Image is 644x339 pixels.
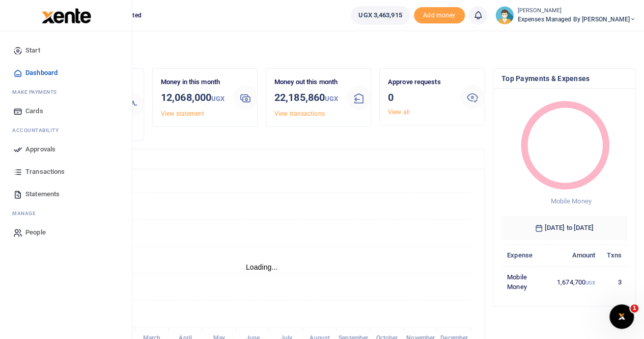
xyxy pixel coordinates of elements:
a: Approvals [8,138,124,161]
a: UGX 3,463,915 [351,6,409,24]
img: logo-large [42,8,91,23]
a: Cards [8,100,124,122]
td: 3 [601,266,627,298]
a: View transactions [274,110,325,117]
li: M [8,84,124,100]
h4: Transactions Overview [47,153,476,165]
td: Mobile Money [501,266,551,298]
h4: Hello Pricillah [39,44,636,55]
span: Cards [25,106,43,116]
h6: [DATE] to [DATE] [501,216,627,240]
a: Statements [8,183,124,205]
a: People [8,221,124,244]
th: Amount [551,244,601,266]
a: Transactions [8,161,124,183]
a: View statement [161,110,204,117]
small: [PERSON_NAME] [518,7,636,15]
th: Expense [501,244,551,266]
p: Money in this month [161,77,225,88]
a: View all [388,109,410,116]
a: Add money [414,11,465,18]
li: Ac [8,122,124,138]
span: Mobile Money [550,197,591,205]
text: Loading... [246,263,278,271]
span: countability [20,126,59,134]
span: People [25,227,46,238]
span: Expenses Managed by [PERSON_NAME] [518,15,636,24]
iframe: Intercom live chat [609,304,634,329]
small: UGX [325,95,338,102]
span: Add money [414,7,465,24]
span: UGX 3,463,915 [358,10,402,20]
li: Toup your wallet [414,7,465,24]
h3: 22,185,860 [274,90,339,107]
li: M [8,205,124,221]
a: logo-small logo-large logo-large [41,11,91,19]
h3: 0 [388,90,452,105]
td: 1,674,700 [551,266,601,298]
span: ake Payments [17,88,57,96]
th: Txns [601,244,627,266]
span: Statements [25,189,60,199]
p: Approve requests [388,77,452,88]
a: profile-user [PERSON_NAME] Expenses Managed by [PERSON_NAME] [495,6,636,24]
a: Dashboard [8,62,124,84]
p: Money out this month [274,77,339,88]
small: UGX [585,280,595,285]
a: Start [8,39,124,62]
li: Wallet ballance [347,6,413,24]
h4: Top Payments & Expenses [501,73,627,84]
span: Transactions [25,167,65,177]
span: Approvals [25,144,55,154]
span: anage [17,210,36,217]
img: profile-user [495,6,514,24]
span: Start [25,45,40,56]
span: 1 [630,304,638,312]
h3: 12,068,000 [161,90,225,107]
small: UGX [211,95,225,102]
span: Dashboard [25,68,58,78]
